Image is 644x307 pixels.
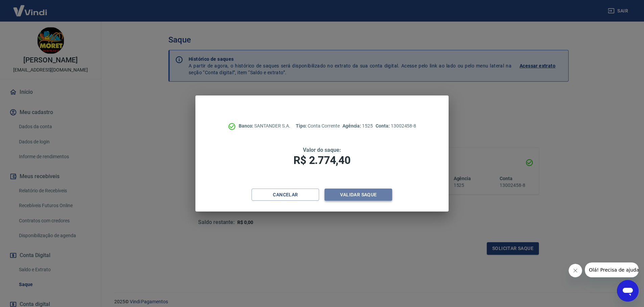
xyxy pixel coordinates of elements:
[252,189,319,201] button: Cancelar
[296,123,308,129] span: Tipo:
[303,147,341,153] span: Valor do saque:
[296,122,340,130] p: Conta Corrente
[293,154,350,167] span: R$ 2.774,40
[4,5,57,10] span: Olá! Precisa de ajuda?
[376,122,416,130] p: 13002458-8
[569,264,582,277] iframe: Fechar mensagem
[239,123,255,129] span: Banco:
[342,122,373,130] p: 1525
[239,122,290,130] p: SANTANDER S.A.
[585,262,639,277] iframe: Mensagem da empresa
[617,280,639,302] iframe: Botão para abrir a janela de mensagens
[376,123,391,129] span: Conta:
[325,189,392,201] button: Validar saque
[342,123,362,129] span: Agência:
